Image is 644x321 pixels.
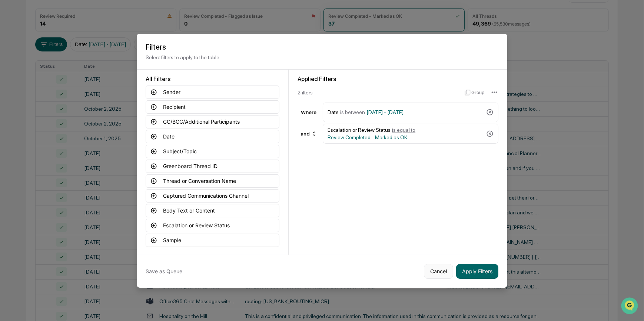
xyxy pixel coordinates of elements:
[298,128,320,140] div: and
[146,145,279,158] button: Subject/Topic
[298,76,498,83] div: Applied Filters
[392,127,415,133] span: is equal to
[146,174,279,188] button: Thread or Conversation Name
[61,93,92,101] span: Attestations
[465,87,484,98] button: Group
[7,108,13,114] div: 🔎
[25,64,94,70] div: We're available if you need us!
[146,86,279,99] button: Sender
[146,54,498,60] p: Select filters to apply to the table.
[15,93,48,101] span: Preclearance
[146,219,279,232] button: Escalation or Review Status
[146,264,182,279] button: Save as Queue
[146,100,279,114] button: Recipient
[51,90,95,104] a: 🗄️Attestations
[366,109,404,115] span: [DATE] - [DATE]
[146,76,279,83] div: All Filters
[620,297,640,317] iframe: Open customer support
[146,189,279,203] button: Captured Communications Channel
[126,59,135,68] button: Start new chat
[146,234,279,247] button: Sample
[328,127,483,140] div: Escalation or Review Status
[7,94,13,100] div: 🖐️
[146,204,279,217] button: Body Text or Content
[456,264,498,279] button: Apply Filters
[340,109,365,115] span: is between
[15,107,47,115] span: Data Lookup
[74,126,90,131] span: Pylon
[4,104,50,118] a: 🔎Data Lookup
[4,90,51,104] a: 🖐️Preclearance
[25,57,122,64] div: Start new chat
[7,16,135,27] p: How can we help?
[328,134,407,140] span: Review Completed - Marked as OK
[298,90,459,96] div: 2 filter s
[424,264,453,279] button: Cancel
[7,57,21,70] img: 1746055101610-c473b297-6a78-478c-a979-82029cc54cd1
[54,94,60,100] div: 🗄️
[146,115,279,128] button: CC/BCC/Additional Participants
[298,109,320,115] div: Where
[328,106,483,119] div: Date
[146,130,279,143] button: Date
[146,43,498,51] h2: Filters
[52,125,90,131] a: Powered byPylon
[146,160,279,173] button: Greenboard Thread ID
